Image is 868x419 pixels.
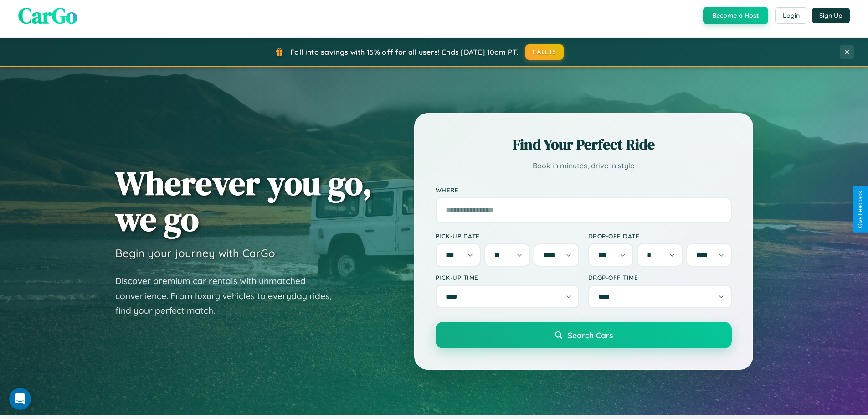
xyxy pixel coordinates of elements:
button: FALL15 [525,44,564,60]
span: CarGo [18,0,77,31]
label: Pick-up Time [436,274,579,281]
label: Drop-off Time [588,274,732,281]
span: Search Cars [568,330,613,340]
button: Search Cars [436,322,732,348]
p: Discover premium car rentals with unmatched convenience. From luxury vehicles to everyday rides, ... [115,274,343,318]
iframe: Intercom live chat [9,388,31,410]
button: Sign Up [812,8,850,23]
button: Become a Host [703,7,768,24]
h1: Wherever you go, we go [115,165,372,237]
label: Pick-up Date [436,232,579,240]
button: Login [775,7,807,24]
p: Book in minutes, drive in style [436,159,732,172]
label: Where [436,186,732,194]
label: Drop-off Date [588,232,732,240]
div: Give Feedback [857,191,863,228]
h3: Begin your journey with CarGo [115,246,275,260]
h2: Find Your Perfect Ride [436,134,732,155]
span: Fall into savings with 15% off for all users! Ends [DATE] 10am PT. [290,47,519,57]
